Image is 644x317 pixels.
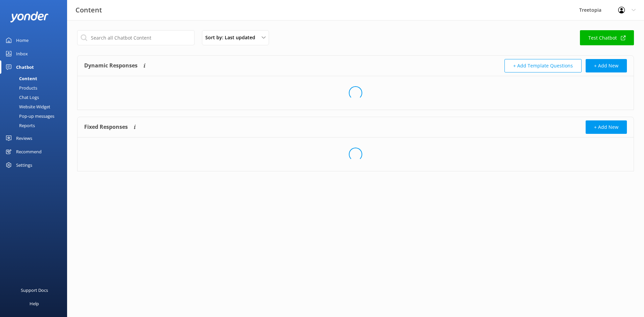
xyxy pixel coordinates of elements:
[30,297,39,310] div: Help
[4,83,67,93] a: Products
[586,59,627,72] button: + Add New
[205,34,259,41] span: Sort by: Last updated
[16,158,32,172] div: Settings
[4,74,67,83] a: Content
[16,47,28,60] div: Inbox
[504,59,582,72] button: + Add Template Questions
[4,93,39,102] div: Chat Logs
[21,283,48,297] div: Support Docs
[4,93,67,102] a: Chat Logs
[75,5,102,15] h3: Content
[4,83,37,93] div: Products
[4,102,50,111] div: Website Widget
[4,121,67,130] a: Reports
[4,121,35,130] div: Reports
[586,120,627,134] button: + Add New
[580,30,634,45] a: Test Chatbot
[4,74,37,83] div: Content
[10,11,49,22] img: yonder-white-logo.png
[84,120,128,134] h4: Fixed Responses
[77,30,195,45] input: Search all Chatbot Content
[4,111,67,121] a: Pop-up messages
[4,102,67,111] a: Website Widget
[84,59,138,72] h4: Dynamic Responses
[16,145,42,158] div: Recommend
[16,131,32,145] div: Reviews
[16,60,34,74] div: Chatbot
[4,111,54,121] div: Pop-up messages
[16,34,29,47] div: Home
